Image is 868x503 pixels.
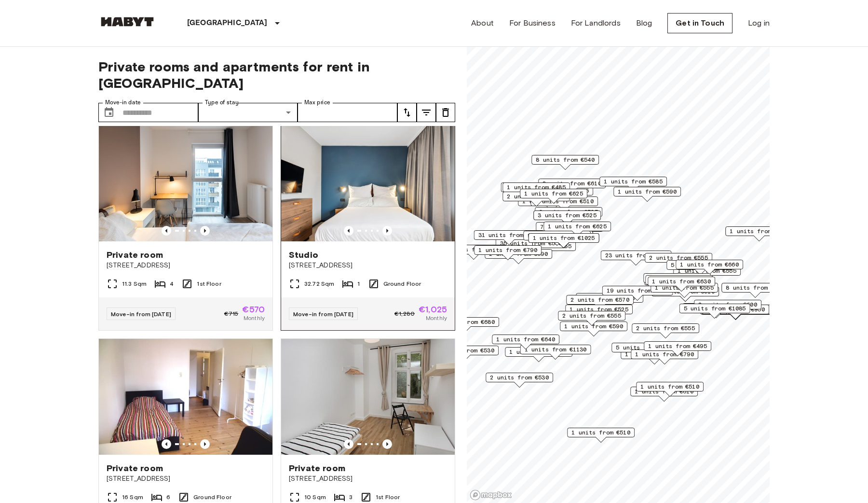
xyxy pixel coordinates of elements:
[576,293,643,308] div: Map marker
[548,222,607,231] span: 1 units from €625
[605,251,667,260] span: 23 units from €530
[528,231,586,240] span: 9 units from €585
[636,382,704,397] div: Map marker
[698,300,757,309] span: 2 units from €600
[471,17,494,29] a: About
[635,387,693,396] span: 1 units from €610
[564,322,623,331] span: 1 units from €590
[478,246,537,254] span: 1 units from €790
[107,462,163,474] span: Private room
[635,350,694,359] span: 1 units from €790
[533,210,601,225] div: Map marker
[680,260,739,269] span: 1 units from €660
[679,304,750,319] div: Map marker
[604,177,663,186] span: 1 units from €585
[440,245,507,260] div: Map marker
[613,187,681,202] div: Map marker
[706,305,765,314] span: 5 units from €950
[682,303,750,318] div: Map marker
[570,305,628,314] span: 1 units from €525
[281,339,455,455] img: Marketing picture of unit DE-01-233-02M
[611,343,679,358] div: Map marker
[539,208,598,216] span: 3 units from €525
[344,439,353,449] button: Previous image
[648,274,706,282] span: 1 units from €645
[281,125,455,331] a: Marketing picture of unit DE-01-481-006-01Previous imagePrevious imageStudio[STREET_ADDRESS]32.72...
[644,341,711,356] div: Map marker
[636,324,695,333] span: 2 units from €555
[281,126,455,241] img: Marketing picture of unit DE-01-481-006-01
[667,13,732,33] a: Get in Touch
[509,17,556,29] a: For Business
[474,230,545,245] div: Map marker
[474,245,542,260] div: Map marker
[492,335,559,349] div: Map marker
[419,305,447,314] span: €1,025
[289,249,318,261] span: Studio
[543,222,611,237] div: Map marker
[383,279,421,288] span: Ground Floor
[529,233,599,248] div: Map marker
[648,277,715,292] div: Map marker
[444,245,503,254] span: 1 units from €660
[525,345,587,354] span: 1 units from €1130
[726,283,785,292] span: 8 units from €570
[166,493,170,502] span: 6
[105,98,141,107] label: Move-in date
[571,428,630,437] span: 1 units from €510
[648,342,707,350] span: 1 units from €495
[349,493,353,502] span: 3
[748,17,770,29] a: Log in
[520,345,591,360] div: Map marker
[571,17,621,29] a: For Landlords
[520,189,587,204] div: Map marker
[107,249,163,261] span: Private room
[197,279,221,288] span: 1st Floor
[289,462,345,474] span: Private room
[200,439,210,449] button: Previous image
[558,311,625,326] div: Map marker
[565,305,633,320] div: Map marker
[200,226,210,236] button: Previous image
[540,223,599,231] span: 7 units from €585
[496,335,555,344] span: 1 units from €640
[436,318,495,326] span: 1 units from €680
[560,321,627,336] div: Map marker
[643,273,711,288] div: Map marker
[99,339,272,455] img: Marketing picture of unit DE-01-029-04M
[676,260,743,275] div: Map marker
[470,489,512,501] a: Mapbox logo
[536,222,603,237] div: Map marker
[107,474,265,484] span: [STREET_ADDRESS]
[224,309,239,318] span: €715
[570,295,629,304] span: 2 units from €570
[535,197,594,206] span: 2 units from €510
[640,382,699,391] span: 1 units from €510
[671,261,730,269] span: 5 units from €660
[289,474,447,484] span: [STREET_ADDRESS]
[542,179,601,188] span: 2 units from €610
[98,58,455,91] span: Private rooms and apartments for rent in [GEOGRAPHIC_DATA]
[382,226,392,236] button: Previous image
[566,295,634,310] div: Map marker
[107,261,265,270] span: [STREET_ADDRESS]
[289,261,447,270] span: [STREET_ADDRESS]
[122,493,143,502] span: 16 Sqm
[304,98,330,107] label: Max price
[502,192,570,207] div: Map marker
[632,323,699,338] div: Map marker
[533,234,595,242] span: 1 units from €1025
[357,279,360,288] span: 1
[536,155,595,164] span: 8 units from €540
[490,373,549,382] span: 2 units from €530
[417,103,436,122] button: tune
[99,126,272,241] img: Marketing picture of unit DE-01-12-003-01Q
[730,227,788,236] span: 1 units from €980
[538,179,606,194] div: Map marker
[111,310,171,318] span: Move-in from [DATE]
[205,98,239,107] label: Type of stay
[244,314,265,322] span: Monthly
[344,226,353,236] button: Previous image
[630,387,698,402] div: Map marker
[426,314,447,322] span: Monthly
